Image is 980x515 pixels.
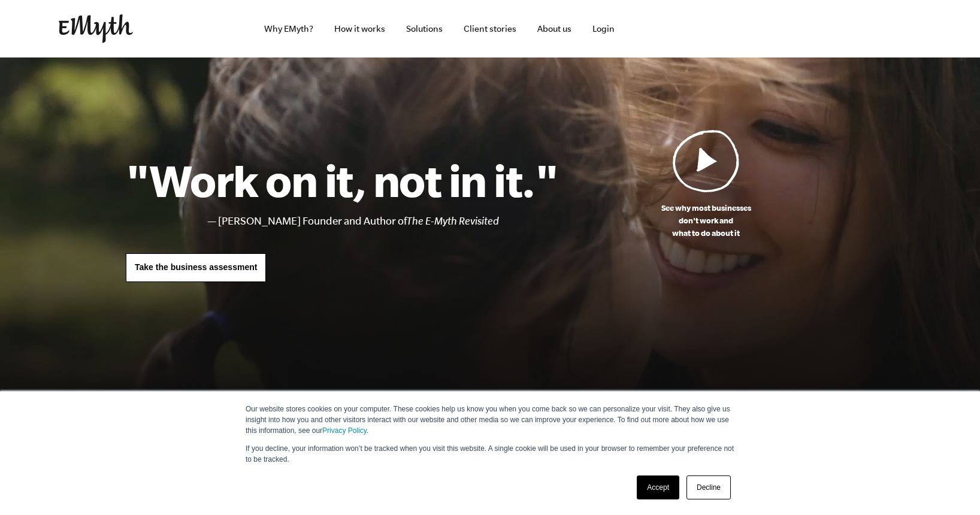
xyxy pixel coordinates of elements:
p: Our website stores cookies on your computer. These cookies help us know you when you come back so... [246,404,734,436]
p: See why most businesses don't work and what to do about it [558,202,854,240]
iframe: Embedded CTA [796,16,921,42]
i: The E-Myth Revisited [407,215,499,227]
img: Play Video [673,129,740,192]
p: If you decline, your information won’t be tracked when you visit this website. A single cookie wi... [246,443,734,465]
a: Take the business assessment [126,253,266,282]
h1: "Work on it, not in it." [126,154,558,207]
img: EMyth [59,14,133,43]
a: Accept [637,475,679,499]
a: See why most businessesdon't work andwhat to do about it [558,129,854,240]
a: Privacy Policy [322,426,367,435]
a: Decline [686,475,731,499]
span: Take the business assessment [135,262,257,272]
li: [PERSON_NAME] Founder and Author of [218,213,558,230]
iframe: Embedded CTA [664,16,790,42]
